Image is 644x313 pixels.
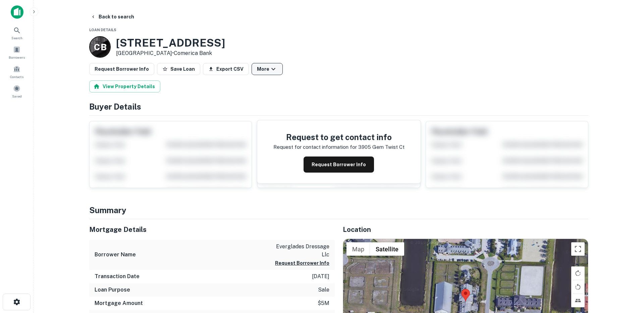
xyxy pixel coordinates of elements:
a: C B [89,36,111,58]
button: More [252,63,283,75]
h4: Request to get contact info [273,131,405,143]
button: Tilt map [571,294,585,307]
button: Back to search [88,11,137,23]
button: Toggle fullscreen view [571,242,585,256]
span: Search [11,35,22,41]
button: Rotate map counterclockwise [571,280,585,294]
h6: Borrower Name [95,251,136,259]
h5: Mortgage Details [89,225,335,235]
button: Request Borrower Info [304,156,374,173]
p: [DATE] [312,272,329,280]
a: Borrowers [2,43,32,61]
span: Saved [12,93,22,99]
h6: Transaction Date [95,272,140,280]
button: Export CSV [203,63,249,75]
p: [GEOGRAPHIC_DATA] • [116,49,225,57]
span: Borrowers [9,55,25,60]
iframe: Chat Widget [610,259,644,292]
a: Saved [2,82,32,100]
span: Contacts [10,74,23,79]
h3: [STREET_ADDRESS] [116,37,225,49]
a: Search [2,24,32,42]
a: Comerica Bank [174,50,212,56]
button: Request Borrower Info [275,259,329,267]
h5: Location [343,225,588,235]
p: sale [318,286,329,294]
button: Request Borrower Info [89,63,154,75]
img: capitalize-icon.png [11,5,23,19]
p: 3905 gem twist ct [358,143,405,151]
button: Show satellite imagery [370,242,404,256]
p: everglades dressage llc [269,243,329,259]
h4: Buyer Details [89,101,588,113]
p: C B [94,41,106,54]
h4: Summary [89,204,588,216]
p: Request for contact information for [273,143,357,151]
span: Loan Details [89,28,116,32]
a: Contacts [2,63,32,81]
p: $5m [318,299,329,307]
button: Save Loan [157,63,200,75]
button: Show street map [346,242,370,256]
h6: Mortgage Amount [95,299,143,307]
h6: Loan Purpose [95,286,130,294]
button: Rotate map clockwise [571,266,585,280]
button: View Property Details [89,80,160,92]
